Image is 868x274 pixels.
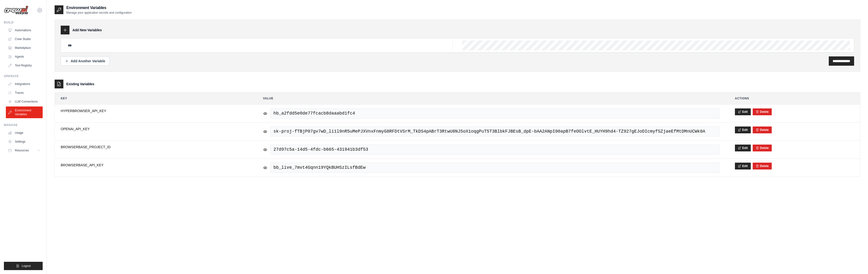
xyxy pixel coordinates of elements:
[6,89,43,97] a: Traces
[72,28,102,32] h3: Add New Variables
[6,147,43,154] button: Resources
[756,146,769,150] button: Delete
[6,138,43,146] a: Settings
[4,6,28,15] img: Logo
[756,164,769,168] button: Delete
[270,126,719,137] span: sk-proj-fTBjP07gv7wD_li1l9nR5uMePJXVnxFnmyG8RFDtVSrM_TkDS4pABrT3RtwU8NJ5oX1oqgPuT5T3BlbkFJBEsB_dp...
[4,123,43,127] div: Manage
[270,108,719,118] span: hb_a2fdd5e0de77fcacb8daaabd1fc4
[270,163,719,173] span: bb_live_7mvt4Gqnn19YQkBUHSzILsfBdEw
[756,128,769,132] button: Delete
[729,93,860,104] th: Actions
[61,145,247,149] span: BROWSERBASE_PROJECT_ID
[4,21,43,24] div: Build
[6,44,43,52] a: Marketplace
[6,62,43,69] a: Tool Registry
[6,98,43,105] a: LLM Connections
[61,108,247,113] span: HYPERBROWSER_API_KEY
[4,74,43,78] div: Operate
[22,264,31,268] span: Logout
[6,106,43,118] a: Environment Variables
[55,93,253,104] th: Key
[6,80,43,88] a: Integrations
[4,262,43,270] button: Logout
[61,163,247,168] span: BROWSERBASE_API_KEY
[6,35,43,43] a: Crew Studio
[735,108,751,115] button: Edit
[66,82,94,86] h3: Existing Variables
[735,126,751,133] button: Edit
[257,93,725,104] th: Value
[270,145,719,155] span: 27d97c5a-14d5-4fdc-b665-431941b3df53
[756,110,769,114] button: Delete
[66,5,132,11] h2: Environment Variables
[65,59,105,63] div: Add Another Variable
[6,129,43,137] a: Usage
[6,53,43,61] a: Agents
[735,145,751,151] button: Edit
[15,148,29,152] span: Resources
[61,126,247,131] span: OPENAI_API_KEY
[66,11,132,15] p: Manage your application secrets and configuration
[61,56,109,66] button: Add Another Variable
[6,26,43,34] a: Automations
[735,163,751,169] button: Edit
